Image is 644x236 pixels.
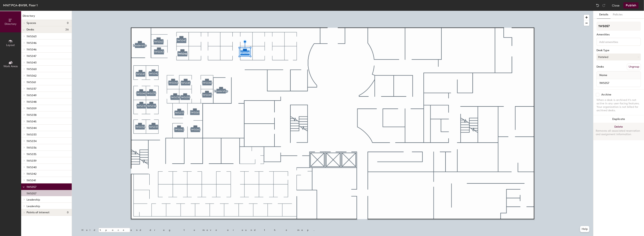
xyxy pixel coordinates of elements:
[27,146,37,149] span: 1WS036
[601,93,611,96] div: Archive
[27,41,37,45] span: 1WS046
[597,33,641,36] div: Amenities
[27,126,37,130] span: 1WS044
[27,140,37,143] span: 1WS034
[3,3,38,8] div: MNIT PCA-BWSR, Floor 1
[27,179,36,182] span: 1WS041
[27,120,37,123] span: 1WS045
[598,39,633,44] input: Add amenities
[27,185,36,189] span: 1WS057
[27,100,37,104] span: 1WS048
[27,87,36,90] span: 1WS037
[6,44,15,47] span: Layout
[597,98,641,112] div: When a desk is archived it's not active in any user-facing features. Your organization is not bil...
[27,159,37,162] span: 1WS039
[597,80,640,86] input: Unnamed desk
[27,48,37,51] span: 1WS046
[27,61,37,64] span: 1WS043
[580,226,589,232] button: Help
[597,65,604,68] div: Desks
[627,64,641,70] button: Ungroup
[597,11,611,19] button: Details
[602,3,606,7] img: Redo
[27,211,49,214] span: Points of interest
[27,35,37,38] span: 1WS063
[27,28,34,31] span: Desks
[3,65,18,68] span: Work Areas
[67,211,69,214] span: 0
[27,133,37,136] span: 1WS033
[612,2,620,8] button: Close
[27,94,37,97] span: 1WS049
[611,11,625,19] button: Policies
[597,49,641,52] div: Desk Type
[27,22,36,25] span: Spaces
[27,81,36,84] span: 1WS061
[27,54,36,58] span: 1WS047
[596,3,600,7] img: Undo
[27,153,37,156] span: 1WS035
[27,172,37,176] span: 1WS042
[27,107,37,110] span: 1WS059
[27,113,37,117] span: 1WS038
[593,123,644,140] button: DeleteRemoves all associated reservation and assignment information
[597,54,641,60] button: Hoteled
[65,28,69,31] span: 26
[27,166,37,169] span: 1WS040
[27,205,40,208] span: Leadership
[5,22,17,26] span: Directory
[27,191,36,195] p: 1WS057
[596,129,642,136] div: Removes all associated reservation and assignment information
[593,115,644,123] button: Duplicate
[67,22,69,25] span: 0
[27,68,37,71] span: 1WS060
[27,198,40,201] span: Leadership
[597,72,609,79] span: Name
[21,14,72,20] h1: Directory
[27,74,37,77] span: 1WS062
[623,2,639,8] button: Publish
